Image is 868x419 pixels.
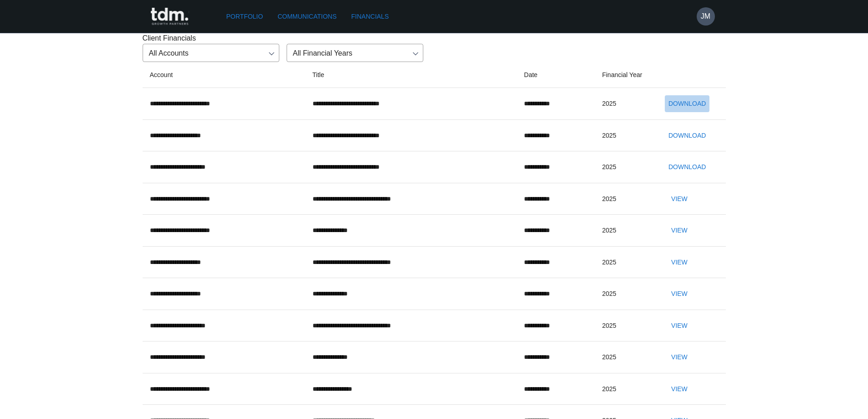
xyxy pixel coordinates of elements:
td: 2025 [595,88,657,120]
button: View [665,317,694,334]
div: All Accounts [143,44,279,62]
button: JM [697,7,715,26]
a: Financials [348,8,392,25]
p: Client Financials [143,33,726,44]
button: View [665,349,694,366]
td: 2025 [595,215,657,247]
td: 2025 [595,151,657,183]
button: Download [665,127,709,144]
a: Communications [274,8,340,25]
button: Download [665,159,709,176]
button: View [665,222,694,239]
td: 2025 [595,183,657,215]
th: Title [305,62,517,88]
button: View [665,285,694,302]
th: Account [143,62,305,88]
button: View [665,254,694,271]
h6: JM [701,11,710,22]
button: View [665,191,694,207]
td: 2025 [595,278,657,310]
td: 2025 [595,373,657,405]
button: View [665,381,694,398]
div: All Financial Years [287,44,423,62]
td: 2025 [595,119,657,151]
button: Download [665,95,709,112]
a: Portfolio [223,8,267,25]
th: Financial Year [595,62,657,88]
td: 2025 [595,246,657,278]
td: 2025 [595,341,657,373]
td: 2025 [595,310,657,341]
th: Date [517,62,595,88]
